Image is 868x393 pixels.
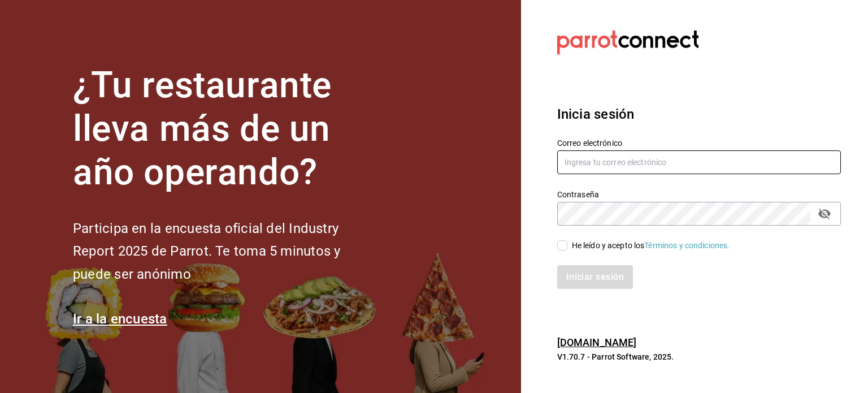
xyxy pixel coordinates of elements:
a: Ir a la encuesta [73,311,167,327]
a: [DOMAIN_NAME] [557,336,637,348]
label: Correo electrónico [557,139,841,147]
a: Términos y condiciones. [644,241,730,250]
h2: Participa en la encuesta oficial del Industry Report 2025 de Parrot. Te toma 5 minutos y puede se... [73,217,378,286]
label: Contraseña [557,191,841,198]
button: passwordField [815,204,834,223]
div: He leído y acepto los [572,240,730,252]
h3: Inicia sesión [557,104,841,124]
input: Ingresa tu correo electrónico [557,150,841,174]
h1: ¿Tu restaurante lleva más de un año operando? [73,64,378,194]
p: V1.70.7 - Parrot Software, 2025. [557,351,841,362]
